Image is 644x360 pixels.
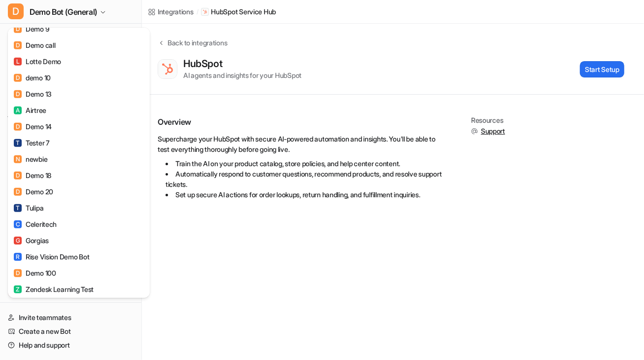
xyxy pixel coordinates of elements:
[14,154,47,164] div: newbie
[14,25,22,33] span: D
[14,219,57,229] div: Celeritech
[14,172,22,180] span: D
[14,203,43,213] div: Tulipa
[14,41,22,49] span: D
[14,56,61,67] div: Lotte Demo
[14,24,49,34] div: Demo 9
[14,235,49,246] div: Gorgias
[14,253,22,261] span: R
[30,5,97,19] span: Demo Bot (General)
[14,89,52,99] div: Demo 13
[14,138,50,148] div: Tester 7
[14,139,22,147] span: T
[14,188,22,196] span: D
[14,72,51,83] div: demo 10
[14,170,51,180] div: Demo 18
[14,186,53,197] div: Demo 20
[14,123,22,131] span: D
[14,237,22,245] span: G
[14,286,22,293] span: Z
[14,40,55,50] div: Demo call
[14,155,22,163] span: N
[14,252,89,262] div: Rise Vision Demo Bot
[8,28,150,298] div: DDemo Bot (General)
[14,269,22,277] span: D
[14,121,52,132] div: Demo 14
[14,90,22,98] span: D
[8,3,24,19] span: D
[14,105,46,115] div: Airtree
[14,107,22,114] span: A
[14,284,94,294] div: Zendesk Learning Test
[14,58,22,66] span: L
[14,268,56,278] div: Demo 100
[14,220,22,228] span: C
[14,74,22,82] span: D
[14,204,22,212] span: T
